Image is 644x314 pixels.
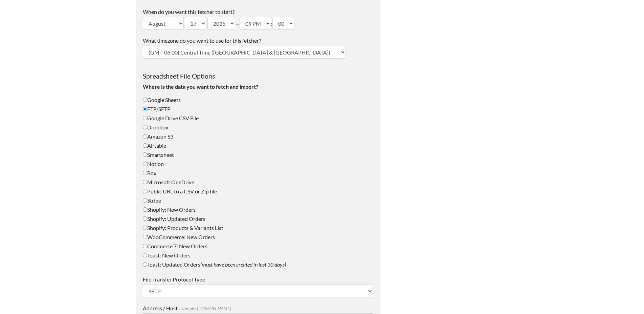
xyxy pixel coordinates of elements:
iframe: Drift Widget Chat Controller [610,280,636,306]
label: FTP/SFTP [143,105,373,113]
label: Google Sheets [143,96,373,104]
h3: Spreadsheet File Options [143,65,373,80]
div: — : [143,8,373,30]
input: Google Sheets [143,98,147,102]
input: Smartsheet [143,152,147,157]
label: Stripe [143,196,373,205]
label: Toast: Updated Orders [143,260,373,269]
label: Where is the data you want to fetch and import? [143,83,373,91]
label: Notion [143,160,373,168]
label: Google Drive CSV File [143,114,373,122]
label: Public URL to a CSV or Zip file [143,187,373,195]
input: Notion [143,162,147,166]
label: WooCommerce: New Orders [143,233,373,241]
input: Box [143,171,147,175]
input: Shopify: New Orders [143,207,147,212]
label: Toast: New Orders [143,251,373,259]
input: WooCommerce: New Orders [143,235,147,239]
input: Stripe [143,198,147,203]
label: What timezone do you want to use for this fetcher? [143,37,373,45]
label: Amazon S3 [143,132,373,141]
label: Shopify: Products & Variants List [143,224,373,232]
input: Airtable [143,143,147,148]
label: Box [143,169,373,177]
label: Smartsheet [143,151,373,159]
input: Google Drive CSV File [143,116,147,120]
label: Shopify: New Orders [143,206,373,214]
input: Microsoft OneDrive [143,180,147,184]
input: Amazon S3 [143,134,147,139]
input: Public URL to a CSV or Zip file [143,189,147,193]
label: Address / Host [143,304,373,312]
label: When do you want this fetcher to start? [143,8,373,16]
span: example: [DOMAIN_NAME] [178,306,231,311]
input: Dropbox [143,125,147,129]
label: Shopify: Updated Orders [143,215,373,223]
label: File Transfer Protocol Type [143,275,373,284]
input: Shopify: Updated Orders [143,216,147,221]
label: Microsoft OneDrive [143,178,373,186]
input: FTP/SFTP [143,107,147,111]
i: (must have been created in last 30 days) [200,261,286,268]
input: Shopify: Products & Variants List [143,226,147,230]
label: Dropbox [143,123,373,131]
input: Toast: Updated Orders(must have been created in last 30 days) [143,262,147,267]
label: Commerce 7: New Orders [143,242,373,250]
label: Airtable [143,142,373,150]
input: Toast: New Orders [143,253,147,257]
input: Commerce 7: New Orders [143,244,147,248]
